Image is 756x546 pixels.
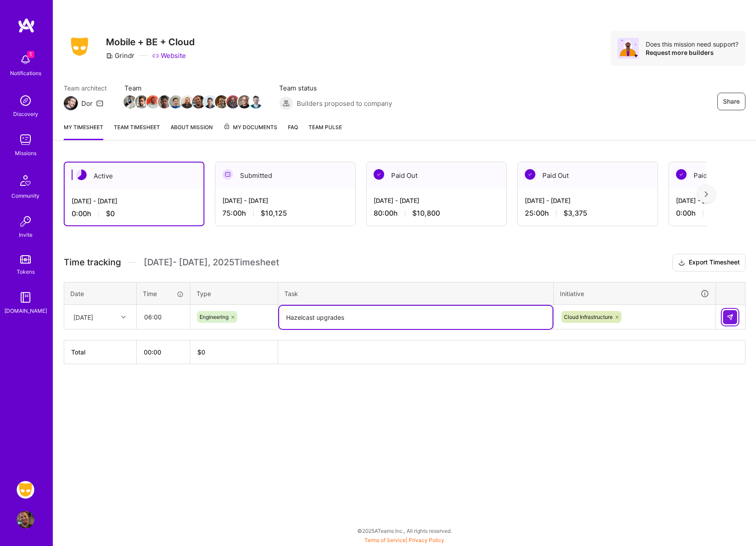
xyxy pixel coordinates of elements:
img: Team Member Avatar [192,95,205,108]
th: Type [190,282,278,305]
input: HH:MM [137,305,189,329]
span: $ 0 [197,348,205,356]
div: Paid Out [518,162,658,189]
img: Invite [17,213,34,230]
div: Invite [19,230,33,239]
a: User Avatar [15,511,36,528]
a: Privacy Policy [409,537,444,543]
a: Team Member Avatar [159,94,170,109]
a: Website [152,51,186,60]
a: About Mission [171,123,213,140]
div: Community [11,191,40,200]
a: Team Member Avatar [239,94,250,109]
img: Team Member Avatar [226,95,240,108]
span: [DATE] - [DATE] , 2025 Timesheet [144,257,279,268]
a: Team Member Avatar [182,94,193,109]
th: Date [64,282,137,305]
i: icon Chevron [121,315,126,319]
div: Tokens [17,267,35,276]
img: discovery [17,92,34,109]
span: Builders proposed to company [297,99,392,108]
div: [DATE] - [DATE] [525,196,651,205]
img: Grindr: Mobile + BE + Cloud [17,481,34,499]
img: Team Member Avatar [181,95,194,108]
h3: Mobile + BE + Cloud [106,36,195,47]
img: Team Member Avatar [215,95,228,108]
img: Team Member Avatar [249,95,262,108]
div: null [723,310,738,324]
button: Export Timesheet [672,254,745,271]
th: 00:00 [137,340,190,364]
a: Team Member Avatar [170,94,182,109]
i: icon Download [678,258,685,268]
i: icon CompanyGray [106,52,113,59]
img: User Avatar [17,511,34,528]
div: Submitted [215,162,355,189]
a: Team timesheet [114,123,160,140]
span: Team architect [64,83,107,93]
div: [DATE] [73,312,93,322]
a: Team Pulse [309,123,342,140]
div: Initiative [560,289,709,299]
div: Notifications [10,69,41,78]
div: Request more builders [646,48,738,57]
span: 1 [27,51,34,58]
span: Share [723,97,740,106]
div: Time [143,289,184,298]
img: Team Member Avatar [158,95,171,108]
img: Team Member Avatar [204,95,217,108]
img: Avatar [618,38,639,59]
span: Team [124,83,262,93]
img: Team Member Avatar [135,95,148,108]
img: Team Architect [64,96,78,110]
img: Submitted [222,169,233,180]
img: Company Logo [64,35,95,58]
span: $10,125 [261,209,287,218]
img: Team Member Avatar [124,95,137,108]
div: [DOMAIN_NAME] [4,306,47,315]
img: Paid Out [525,169,535,180]
th: Task [278,282,554,305]
a: Team Member Avatar [250,94,262,109]
div: [DATE] - [DATE] [222,196,348,205]
a: Team Member Avatar [124,94,136,109]
img: tokens [20,255,31,264]
textarea: Hazelcast upgrades [279,306,552,329]
span: $10,800 [412,209,440,218]
a: Team Member Avatar [227,94,239,109]
img: teamwork [17,131,34,148]
a: Team Member Avatar [147,94,159,109]
img: Team Member Avatar [169,95,182,108]
span: $0 [106,209,115,218]
img: Submit [727,314,734,321]
a: My Documents [223,123,277,140]
img: Active [76,170,87,180]
div: 75:00 h [222,209,348,218]
div: [DATE] - [DATE] [72,196,196,206]
div: [DATE] - [DATE] [374,196,499,205]
span: Team status [279,83,392,93]
span: | [364,537,444,543]
a: Team Member Avatar [216,94,227,109]
th: Total [64,340,137,364]
i: icon Mail [96,100,103,107]
a: Grindr: Mobile + BE + Cloud [15,481,36,499]
div: 0:00 h [72,209,196,218]
div: 25:00 h [525,209,651,218]
span: Cloud Infrastructure [564,314,613,320]
span: Engineering [200,314,229,320]
img: Builders proposed to company [279,96,293,110]
div: Does this mission need support? [646,40,738,48]
img: bell [17,51,34,69]
div: Active [65,163,204,189]
img: Team Member Avatar [146,95,160,108]
img: logo [18,18,35,33]
img: Paid Out [676,169,687,180]
span: $3,375 [563,209,587,218]
img: Paid Out [374,169,384,180]
img: right [705,191,708,197]
img: Community [15,170,36,191]
div: © 2025 ATeams Inc., All rights reserved. [53,520,756,542]
img: Team Member Avatar [238,95,251,108]
span: My Documents [223,123,277,132]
